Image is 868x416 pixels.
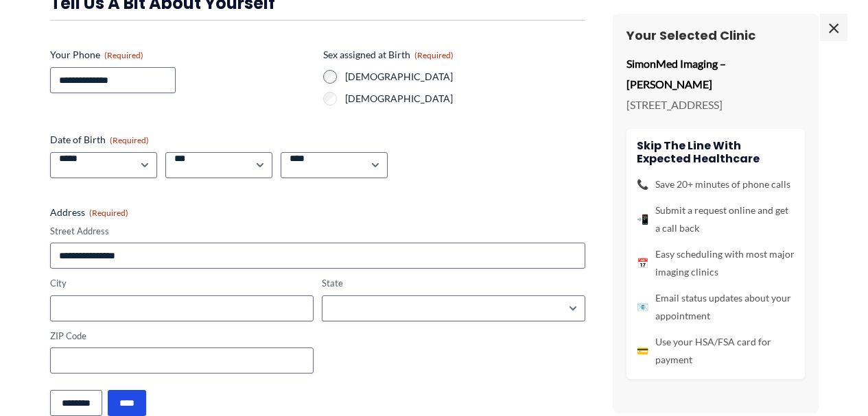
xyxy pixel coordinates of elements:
label: City [50,277,314,290]
p: SimonMed Imaging – [PERSON_NAME] [626,53,805,94]
h4: Skip the line with Expected Healthcare [637,139,795,165]
span: (Required) [89,208,128,218]
legend: Date of Birth [50,133,149,147]
li: Easy scheduling with most major imaging clinics [637,245,795,281]
label: [DEMOGRAPHIC_DATA] [345,70,585,84]
label: [DEMOGRAPHIC_DATA] [345,92,585,106]
li: Submit a request online and get a call back [637,201,795,237]
label: ZIP Code [50,330,314,343]
span: (Required) [414,50,454,60]
label: Your Phone [50,48,312,62]
span: 📲 [637,210,648,228]
span: 📅 [637,254,648,272]
span: × [820,14,847,41]
span: 💳 [637,342,648,360]
li: Use your HSA/FSA card for payment [637,333,795,369]
legend: Address [50,206,128,219]
li: Email status updates about your appointment [637,289,795,325]
span: 📞 [637,175,648,193]
span: 📧 [637,298,648,316]
p: [STREET_ADDRESS] [626,95,805,115]
label: Street Address [50,225,585,238]
label: State [322,277,585,290]
span: (Required) [104,50,143,60]
h3: Your Selected Clinic [626,27,805,43]
span: (Required) [110,135,149,145]
legend: Sex assigned at Birth [323,48,454,62]
li: Save 20+ minutes of phone calls [637,175,795,193]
